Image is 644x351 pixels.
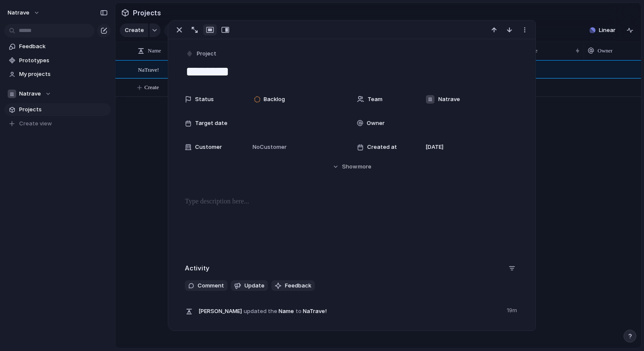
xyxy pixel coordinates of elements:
[4,54,111,67] a: Prototypes
[4,40,111,53] a: Feedback
[4,103,111,116] a: Projects
[198,305,502,316] span: Name NaTrave!
[264,95,285,104] span: Backlog
[138,64,159,74] span: NaTrave!
[198,307,242,316] span: [PERSON_NAME]
[425,143,443,151] span: [DATE]
[231,280,268,291] button: Update
[19,90,41,98] span: Natrave
[271,280,315,291] button: Feedback
[185,280,227,291] button: Comment
[148,46,161,55] span: Name
[198,281,224,290] span: Comment
[4,6,44,20] button: natrave
[285,281,311,290] span: Feedback
[244,307,277,316] span: updated the
[599,26,615,35] span: Linear
[195,143,222,151] span: Customer
[598,46,612,55] span: Owner
[4,68,111,81] a: My projects
[367,143,397,151] span: Created at
[368,95,382,104] span: Team
[438,95,460,104] span: Natrave
[125,26,144,35] span: Create
[358,162,371,171] span: more
[19,119,52,128] span: Create view
[19,56,108,65] span: Prototypes
[185,159,519,174] button: Showmore
[244,281,264,290] span: Update
[131,5,163,20] span: Projects
[195,119,227,128] span: Target date
[195,95,214,104] span: Status
[250,143,287,151] span: No Customer
[4,117,111,130] button: Create view
[342,162,357,171] span: Show
[185,264,210,273] h2: Activity
[4,87,111,100] button: Natrave
[507,305,519,315] span: 19m
[296,307,302,316] span: to
[8,9,29,17] span: natrave
[184,48,219,60] button: Project
[120,23,148,37] button: Create
[144,83,159,92] span: Create
[197,49,216,58] span: Project
[367,119,385,128] span: Owner
[586,24,619,37] button: Linear
[19,70,108,78] span: My projects
[19,105,108,114] span: Projects
[19,42,108,51] span: Feedback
